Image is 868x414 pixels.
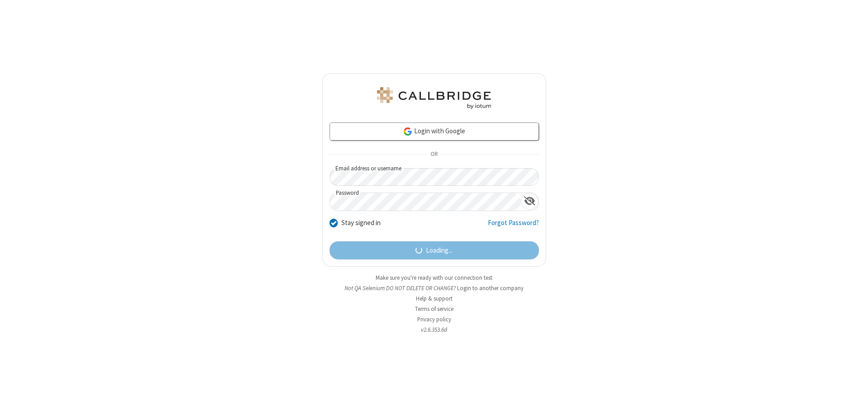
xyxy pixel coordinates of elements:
img: QA Selenium DO NOT DELETE OR CHANGE [375,87,493,109]
span: OR [427,148,441,161]
label: Stay signed in [341,218,381,228]
button: Login to another company [457,284,524,292]
li: v2.6.353.6d [322,325,546,334]
a: Help & support [416,295,453,302]
button: Loading... [330,241,539,259]
a: Login with Google [330,122,539,141]
input: Email address or username [330,168,539,186]
a: Privacy policy [417,315,451,323]
iframe: Chat [845,390,861,408]
span: Loading... [426,245,453,256]
a: Make sure you're ready with our connection test [376,274,492,282]
img: google-icon.png [403,127,413,136]
input: Password [330,193,521,211]
a: Forgot Password? [488,218,539,235]
div: Show password [521,193,538,210]
li: Not QA Selenium DO NOT DELETE OR CHANGE? [322,284,546,292]
a: Terms of service [415,305,453,313]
